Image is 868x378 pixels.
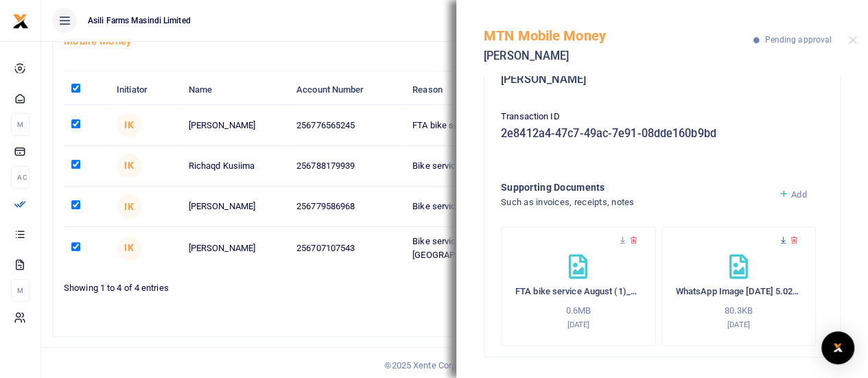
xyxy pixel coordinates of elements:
li: Ac [11,166,30,189]
th: Account Number: activate to sort column ascending [289,75,405,105]
span: Isabella Kiden [117,154,141,178]
td: [PERSON_NAME] [180,187,288,227]
td: 256779586968 [289,187,405,227]
a: logo-small logo-large logo-large [12,15,29,25]
li: M [11,113,30,136]
td: 256788179939 [289,146,405,187]
h6: FTA bike service August (1)_compressed_compressed_compressed_page-0001 [515,286,642,297]
span: Add [791,189,806,200]
small: [DATE] [727,320,750,329]
td: FTA bike service [PERSON_NAME] [405,105,585,145]
h6: WhatsApp Image [DATE] 5.02.12 PM (1) [676,286,802,297]
img: logo-small [12,13,29,29]
button: Close [848,36,857,45]
div: WhatsApp Image 2025-08-21 at 5.02.12 PM (1) [661,226,817,346]
small: [DATE] [567,320,589,329]
span: Isabella Kiden [117,113,141,137]
span: Isabella Kiden [117,236,141,261]
span: Pending approval [764,35,832,45]
p: 0.6MB [515,304,642,318]
h4: Such as invoices, receipts, notes [501,195,768,210]
li: M [11,279,30,302]
td: [PERSON_NAME] [180,227,288,269]
td: Bike service [PERSON_NAME][GEOGRAPHIC_DATA] [405,227,585,269]
div: Open Intercom Messenger [821,331,854,364]
th: Initiator: activate to sort column ascending [109,75,181,105]
span: Isabella Kiden [117,194,141,219]
span: Asili Farms Masindi Limited [82,14,196,27]
td: Bike service Kusiima Masindi [405,146,585,187]
a: Add [779,189,807,200]
h5: MTN Mobile Money [484,27,753,44]
h4: Supporting Documents [501,180,768,195]
td: Richaqd Kusiima [180,146,288,187]
td: Bike service Hoima Buliisa [405,187,585,227]
div: Showing 1 to 4 of 4 entries [64,274,449,295]
td: 256776565245 [289,105,405,145]
td: [PERSON_NAME] [180,105,288,145]
h5: [PERSON_NAME] [484,49,753,63]
th: : activate to sort column descending [64,75,109,105]
h5: 2e8412a4-47c7-49ac-7e91-08dde160b9bd [501,127,823,141]
td: 256707107543 [289,227,405,269]
p: 80.3KB [676,304,802,318]
div: FTA bike service August (1)_compressed_compressed_compressed_page-0001 [501,226,656,346]
th: Name: activate to sort column ascending [180,75,288,105]
p: Transaction ID [501,110,823,124]
th: Reason: activate to sort column ascending [405,75,585,105]
h5: [PERSON_NAME] [501,73,823,86]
